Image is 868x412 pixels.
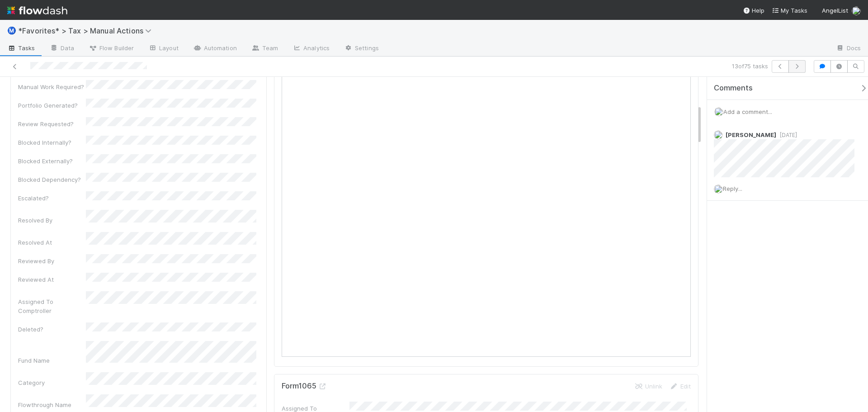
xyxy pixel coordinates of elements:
[18,325,86,334] div: Deleted?
[634,383,662,390] a: Unlink
[18,275,86,284] div: Reviewed At
[18,82,86,91] div: Manual Work Required?
[714,84,753,93] span: Comments
[18,297,86,315] div: Assigned To Comptroller
[89,43,134,52] span: Flow Builder
[244,42,285,56] a: Team
[852,6,861,15] img: avatar_37569647-1c78-4889-accf-88c08d42a236.png
[141,42,186,56] a: Layout
[829,42,868,56] a: Docs
[772,7,807,14] span: My Tasks
[18,256,86,265] div: Reviewed By
[723,185,742,192] span: Reply...
[670,383,691,390] a: Edit
[822,7,848,14] span: AngelList
[772,6,807,15] a: My Tasks
[18,356,86,365] div: Fund Name
[7,43,35,52] span: Tasks
[186,42,244,56] a: Automation
[18,26,156,35] span: *Favorites* > Tax > Manual Actions
[7,3,67,18] img: logo-inverted-e16ddd16eac7371096b0.svg
[714,107,723,116] img: avatar_37569647-1c78-4889-accf-88c08d42a236.png
[732,62,768,71] span: 13 of 75 tasks
[776,132,797,138] span: [DATE]
[714,185,723,194] img: avatar_37569647-1c78-4889-accf-88c08d42a236.png
[282,382,327,391] h5: Form1065
[7,27,16,34] span: Ⓜ️
[18,194,86,203] div: Escalated?
[18,216,86,225] div: Resolved By
[18,175,86,184] div: Blocked Dependency?
[285,42,337,56] a: Analytics
[18,156,86,166] div: Blocked Externally?
[42,42,81,56] a: Data
[726,131,776,138] span: [PERSON_NAME]
[18,101,86,110] div: Portfolio Generated?
[18,400,86,409] div: Flowthrough Name
[337,42,386,56] a: Settings
[714,130,723,139] img: avatar_711f55b7-5a46-40da-996f-bc93b6b86381.png
[18,119,86,128] div: Review Requested?
[18,378,86,387] div: Category
[723,108,772,115] span: Add a comment...
[18,238,86,247] div: Resolved At
[18,138,86,147] div: Blocked Internally?
[743,6,764,15] div: Help
[81,42,141,56] a: Flow Builder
